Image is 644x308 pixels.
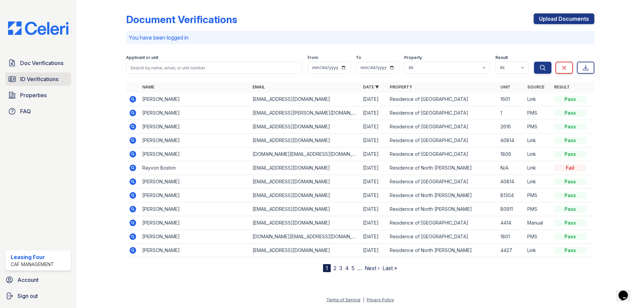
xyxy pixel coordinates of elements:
[387,216,497,230] td: Residence of [GEOGRAPHIC_DATA]
[554,247,586,254] div: Pass
[554,96,586,103] div: Pass
[356,55,361,60] label: To
[498,161,525,175] td: N/A
[5,88,71,102] a: Properties
[500,84,511,89] a: Unit
[360,161,387,175] td: [DATE]
[360,216,387,230] td: [DATE]
[360,189,387,202] td: [DATE]
[140,175,250,189] td: [PERSON_NAME]
[554,220,586,226] div: Pass
[3,273,74,287] a: Account
[554,84,570,89] a: Result
[140,93,250,106] td: [PERSON_NAME]
[3,21,74,35] img: CE_Logo_Blue-a8612792a0a2168367f1c8372b55b34899dd931a85d93a1a3d3e32e68fde9ad4.png
[20,59,63,67] span: Doc Verifications
[250,134,360,147] td: [EMAIL_ADDRESS][DOMAIN_NAME]
[352,265,355,271] a: 5
[365,265,380,271] a: Next ›
[404,55,422,60] label: Property
[554,137,586,144] div: Pass
[140,189,250,202] td: [PERSON_NAME]
[5,72,71,86] a: ID Verifications
[498,202,525,216] td: B0911
[140,244,250,257] td: [PERSON_NAME]
[360,134,387,147] td: [DATE]
[554,151,586,158] div: Pass
[387,244,497,257] td: Residence of North [PERSON_NAME]
[387,93,497,106] td: Residence of [GEOGRAPHIC_DATA]
[250,230,360,244] td: [DOMAIN_NAME][EMAIL_ADDRESS][DOMAIN_NAME]
[498,106,525,120] td: 1
[250,147,360,161] td: [DOMAIN_NAME][EMAIL_ADDRESS][DOMAIN_NAME]
[357,264,362,272] span: …
[360,106,387,120] td: [DATE]
[534,13,594,24] a: Upload Documents
[387,161,497,175] td: Residence of North [PERSON_NAME]
[498,216,525,230] td: 4414
[554,110,586,116] div: Pass
[3,289,74,303] a: Sign out
[387,189,497,202] td: Residence of North [PERSON_NAME]
[140,134,250,147] td: [PERSON_NAME]
[616,281,637,301] iframe: chat widget
[17,292,38,300] span: Sign out
[5,105,71,118] a: FAQ
[498,175,525,189] td: A0814
[339,265,342,271] a: 3
[498,147,525,161] td: 1806
[308,55,318,60] label: From
[554,206,586,212] div: Pass
[525,106,551,120] td: PMS
[20,75,58,83] span: ID Verifications
[360,202,387,216] td: [DATE]
[554,123,586,130] div: Pass
[554,233,586,240] div: Pass
[525,161,551,175] td: Link
[126,55,158,60] label: Applicant or unit
[498,120,525,134] td: 2616
[382,265,397,271] a: Last »
[525,216,551,230] td: Manual
[387,106,497,120] td: Residence of [GEOGRAPHIC_DATA]
[140,202,250,216] td: [PERSON_NAME]
[498,93,525,106] td: 1601
[140,147,250,161] td: [PERSON_NAME]
[140,120,250,134] td: [PERSON_NAME]
[11,261,54,268] div: CAF Management
[250,202,360,216] td: [EMAIL_ADDRESS][DOMAIN_NAME]
[17,276,39,284] span: Account
[387,230,497,244] td: Residence of [GEOGRAPHIC_DATA]
[498,134,525,147] td: A0814
[20,107,31,115] span: FAQ
[527,84,544,89] a: Source
[345,265,349,271] a: 4
[387,120,497,134] td: Residence of [GEOGRAPHIC_DATA]
[525,202,551,216] td: PMS
[387,202,497,216] td: Residence of North [PERSON_NAME]
[11,253,54,261] div: Leasing Four
[367,297,394,302] a: Privacy Policy
[326,297,361,302] a: Terms of Service
[140,161,250,175] td: Rayvon Boston
[129,34,592,42] p: You have been logged in
[250,120,360,134] td: [EMAIL_ADDRESS][DOMAIN_NAME]
[554,178,586,185] div: Pass
[333,265,336,271] a: 2
[140,216,250,230] td: [PERSON_NAME]
[20,91,47,99] span: Properties
[250,161,360,175] td: [EMAIL_ADDRESS][DOMAIN_NAME]
[250,106,360,120] td: [EMAIL_ADDRESS][PERSON_NAME][DOMAIN_NAME]
[250,175,360,189] td: [EMAIL_ADDRESS][DOMAIN_NAME]
[387,175,497,189] td: Residence of [GEOGRAPHIC_DATA]
[390,84,412,89] a: Property
[140,230,250,244] td: [PERSON_NAME]
[250,244,360,257] td: [EMAIL_ADDRESS][DOMAIN_NAME]
[250,189,360,202] td: [EMAIL_ADDRESS][DOMAIN_NAME]
[525,175,551,189] td: Link
[525,93,551,106] td: Link
[5,56,71,70] a: Doc Verifications
[360,120,387,134] td: [DATE]
[360,147,387,161] td: [DATE]
[525,134,551,147] td: Link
